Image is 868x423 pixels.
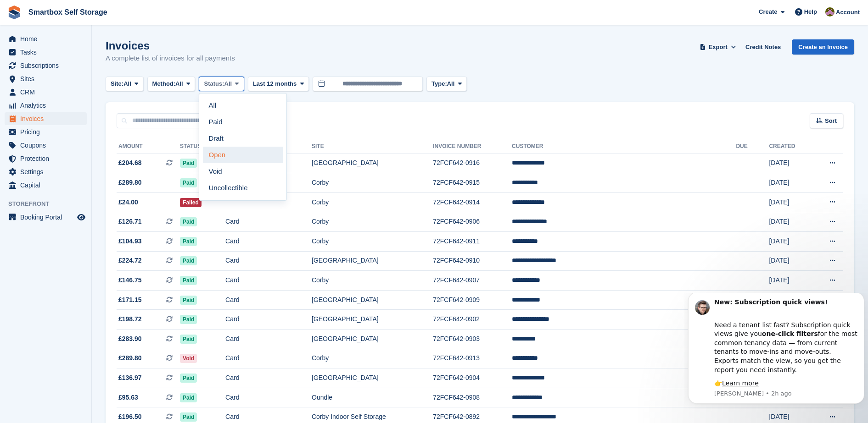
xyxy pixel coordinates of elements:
[698,39,738,55] button: Export
[433,368,512,388] td: 72FCF642-0904
[175,79,183,88] span: All
[118,217,142,226] span: £126.71
[5,46,87,59] a: menu
[180,412,197,422] span: Paid
[312,139,433,154] th: Site
[20,211,75,224] span: Booking Portal
[433,192,512,212] td: 72FCF642-0914
[180,393,197,402] span: Paid
[203,130,283,147] a: Draft
[180,354,197,363] span: Void
[118,334,142,344] span: £283.90
[759,7,777,16] span: Create
[78,37,134,44] b: one-click filters
[769,154,812,173] td: [DATE]
[433,232,512,252] td: 72FCF642-0911
[312,368,433,388] td: [GEOGRAPHIC_DATA]
[7,5,21,19] img: stora-icon-8386f47178a22dfd0bd8f6a31ec36ba5ce8667c1dd55bd0f319d3a0aa187defe.svg
[433,251,512,271] td: 72FCF642-0910
[433,271,512,291] td: 72FCF642-0907
[792,39,854,55] a: Create an Invoice
[684,293,868,409] iframe: Intercom notifications message
[225,271,312,291] td: Card
[426,77,467,92] button: Type: All
[447,79,455,88] span: All
[5,112,87,125] a: menu
[203,180,283,196] a: Uncollectible
[512,139,736,154] th: Customer
[433,388,512,407] td: 72FCF642-0908
[836,8,860,17] span: Account
[433,310,512,330] td: 72FCF642-0902
[312,330,433,349] td: [GEOGRAPHIC_DATA]
[180,315,197,324] span: Paid
[312,173,433,193] td: Corby
[769,232,812,252] td: [DATE]
[225,388,312,407] td: Card
[20,86,75,99] span: CRM
[25,5,111,20] a: Smartbox Self Storage
[20,99,75,112] span: Analytics
[433,139,512,154] th: Invoice Number
[5,211,87,224] a: menu
[312,349,433,368] td: Corby
[180,159,197,168] span: Paid
[431,79,447,88] span: Type:
[180,178,197,187] span: Paid
[203,147,283,163] a: Open
[769,251,812,271] td: [DATE]
[118,236,142,246] span: £104.93
[5,126,87,138] a: menu
[433,154,512,173] td: 72FCF642-0916
[180,256,197,265] span: Paid
[312,232,433,252] td: Corby
[225,368,312,388] td: Card
[118,373,142,383] span: £136.97
[147,77,196,92] button: Method: All
[433,173,512,193] td: 72FCF642-0915
[5,86,87,99] a: menu
[106,53,235,64] p: A complete list of invoices for all payments
[180,217,197,226] span: Paid
[312,310,433,330] td: [GEOGRAPHIC_DATA]
[20,126,75,138] span: Pricing
[20,152,75,165] span: Protection
[225,212,312,232] td: Card
[20,139,75,152] span: Coupons
[769,192,812,212] td: [DATE]
[5,72,87,85] a: menu
[225,232,312,252] td: Card
[433,212,512,232] td: 72FCF642-0906
[825,116,837,126] span: Sort
[253,79,297,88] span: Last 12 months
[5,139,87,152] a: menu
[769,139,812,154] th: Created
[118,198,138,207] span: £24.00
[20,165,75,178] span: Settings
[769,173,812,193] td: [DATE]
[180,237,197,246] span: Paid
[5,99,87,112] a: menu
[204,79,224,88] span: Status:
[152,79,176,88] span: Method:
[225,310,312,330] td: Card
[709,43,728,52] span: Export
[203,114,283,130] a: Paid
[20,59,75,72] span: Subscriptions
[30,97,173,105] p: Message from Steven, sent 2h ago
[769,290,812,310] td: [DATE]
[180,198,202,207] span: Failed
[180,296,197,305] span: Paid
[30,5,173,95] div: Message content
[76,212,87,223] a: Preview store
[312,271,433,291] td: Corby
[742,39,784,55] a: Credit Notes
[30,86,173,95] div: 👉
[433,349,512,368] td: 72FCF642-0913
[312,388,433,407] td: Oundle
[225,349,312,368] td: Card
[20,179,75,192] span: Capital
[5,59,87,72] a: menu
[312,154,433,173] td: [GEOGRAPHIC_DATA]
[123,79,131,88] span: All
